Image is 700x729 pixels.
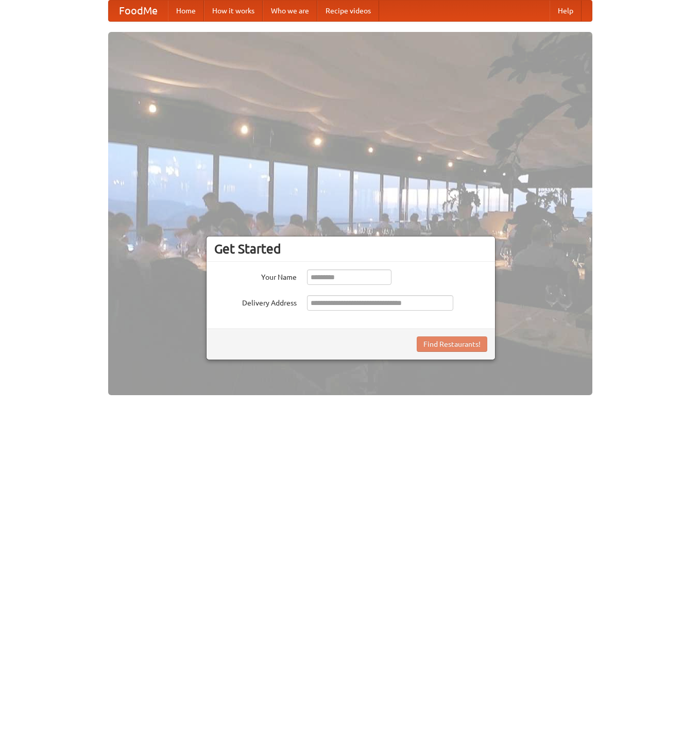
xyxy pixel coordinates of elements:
[317,1,379,21] a: Recipe videos
[204,1,263,21] a: How it works
[263,1,317,21] a: Who we are
[214,241,487,257] h3: Get Started
[550,1,582,21] a: Help
[214,295,297,308] label: Delivery Address
[214,269,297,282] label: Your Name
[168,1,204,21] a: Home
[417,336,487,352] button: Find Restaurants!
[109,1,168,21] a: FoodMe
